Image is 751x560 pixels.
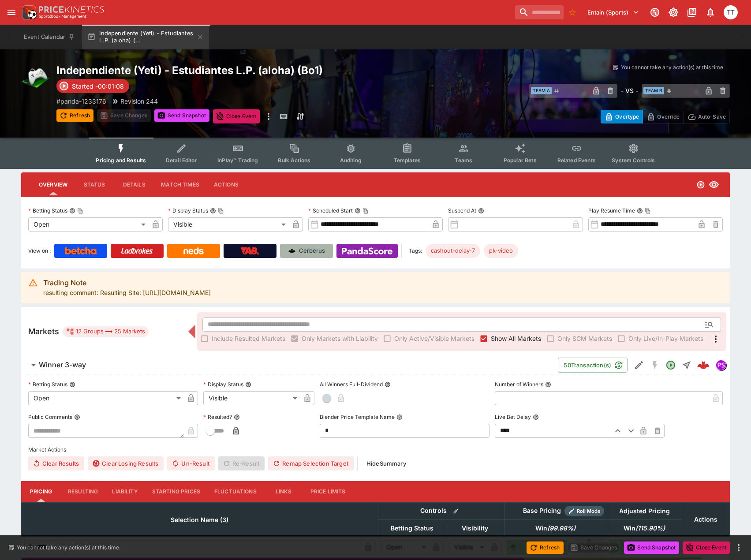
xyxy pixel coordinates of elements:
[154,109,209,122] button: Send Snapshot
[621,86,638,95] h6: - VS -
[724,5,738,19] div: Thaddeus Taylor
[484,244,518,258] div: Betting Target: cerberus
[161,515,238,525] span: Selection Name (3)
[361,456,411,470] button: HideSummary
[615,112,639,121] p: Overtype
[65,247,97,254] img: Betcha
[145,481,207,502] button: Starting Prices
[114,174,154,195] button: Details
[183,247,203,254] img: Neds
[39,15,86,19] img: Sportsbook Management
[695,356,712,374] a: 5fa6192b-8fc3-4a81-bc09-a1af2b773d5f
[28,207,67,214] p: Betting Status
[69,381,75,388] button: Betting Status
[721,3,740,22] button: Thaddeus Taylor
[28,326,59,336] h5: Markets
[635,523,665,534] em: ( 115.90 %)
[32,174,75,195] button: Overview
[665,4,681,20] button: Toggle light/dark mode
[21,481,61,502] button: Pricing
[217,157,258,164] span: InPlay™ Trading
[564,506,604,516] div: Show/hide Price Roll mode configuration.
[385,381,391,388] button: All Winners Full-Dividend
[212,334,285,343] span: Include Resulted Markets
[39,6,104,13] img: PriceKinetics
[21,356,558,374] button: Winner 3-way
[21,63,49,92] img: esports.png
[647,4,663,20] button: Connected to PK
[684,4,700,20] button: Documentation
[43,277,211,288] div: Trading Note
[683,541,730,554] button: Close Event
[710,334,721,344] svg: More
[263,109,274,123] button: more
[478,208,484,214] button: Suspend At
[96,157,146,164] span: Pricing and Results
[203,391,300,405] div: Visible
[495,381,543,388] p: Number of Winners
[527,541,564,554] button: Refresh
[573,508,604,515] span: Roll Mode
[213,109,260,123] button: Close Event
[601,110,730,123] div: Start From
[702,4,718,20] button: Notifications
[396,414,403,420] button: Blender Price Template Name
[268,456,354,470] button: Remap Selection Target
[342,247,392,254] img: Panda Score
[28,381,67,388] p: Betting Status
[698,112,726,121] p: Auto-Save
[72,82,124,91] p: Started -00:01:08
[39,360,86,370] h6: Winner 3-way
[557,334,612,343] span: Only SGM Markets
[733,542,744,553] button: more
[426,246,480,255] span: cashout-delay-7
[582,5,644,19] button: Select Tenant
[303,481,353,502] button: Price Limits
[643,87,664,94] span: Team B
[320,381,383,388] p: All Winners Full-Dividend
[299,246,325,255] p: Cerberus
[452,523,498,534] span: Visibility
[448,207,476,214] p: Suspend At
[716,360,726,370] div: pandascore
[218,208,224,214] button: Copy To Clipboard
[515,5,564,19] input: search
[28,443,723,456] label: Market Actions
[697,359,710,371] img: logo-cerberus--red.svg
[697,359,710,371] div: 5fa6192b-8fc3-4a81-bc09-a1af2b773d5f
[558,358,628,373] button: 50Transaction(s)
[491,334,541,343] span: Show All Markets
[614,523,675,534] span: Win(115.90%)
[684,110,730,123] button: Auto-Save
[120,97,158,106] p: Revision 244
[105,481,145,502] button: Liability
[28,217,149,231] div: Open
[288,247,295,254] img: Cerberus
[645,208,651,214] button: Copy To Clipboard
[665,360,676,370] svg: Open
[28,244,51,258] label: View on :
[495,413,531,421] p: Live Bet Delay
[607,502,682,519] th: Adjusted Pricing
[121,247,153,254] img: Ladbrokes
[340,157,362,164] span: Auditing
[647,357,663,373] button: SGM Disabled
[394,334,475,343] span: Only Active/Visible Markets
[56,97,106,106] p: Copy To Clipboard
[679,357,695,373] button: Straight
[82,25,209,49] button: Independiente (Yeti) - Estudiantes L.P. (aloha) (...
[545,381,551,388] button: Number of Winners
[28,413,72,421] p: Public Comments
[612,157,655,164] span: System Controls
[621,63,725,71] p: You cannot take any action(s) at this time.
[547,523,575,534] em: ( 99.98 %)
[75,174,114,195] button: Status
[531,87,552,94] span: Team A
[557,157,596,164] span: Related Events
[533,414,539,420] button: Live Bet Delay
[167,456,214,470] button: Un-Result
[701,317,717,332] button: Open
[426,244,480,258] div: Betting Target: cerberus
[657,112,680,121] p: Override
